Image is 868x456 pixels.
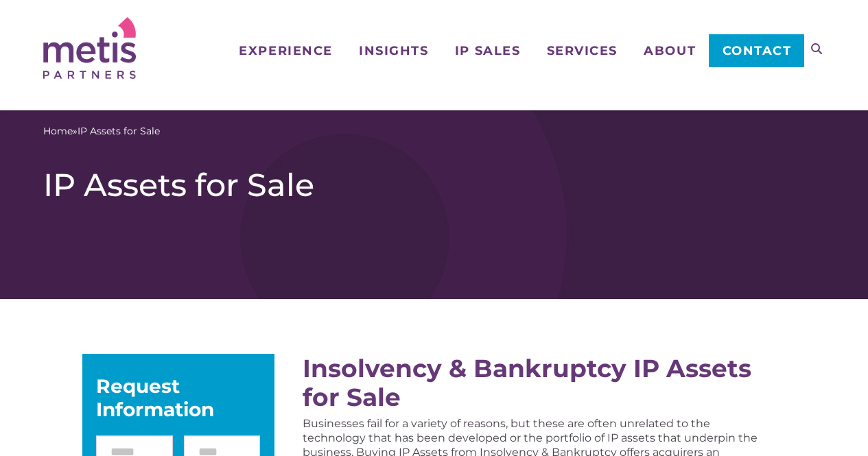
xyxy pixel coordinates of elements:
span: Contact [723,45,792,57]
span: IP Assets for Sale [78,124,160,139]
span: Insights [359,45,428,57]
a: Home [43,124,73,139]
img: Metis Partners [43,17,136,79]
h1: IP Assets for Sale [43,166,825,204]
span: Services [547,45,618,57]
div: Request Information [96,374,261,421]
span: » [43,124,160,139]
a: Insolvency & Bankruptcy IP Assets for Sale [303,353,751,412]
a: Contact [709,34,804,67]
span: About [644,45,696,57]
span: IP Sales [455,45,520,57]
span: Experience [239,45,332,57]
